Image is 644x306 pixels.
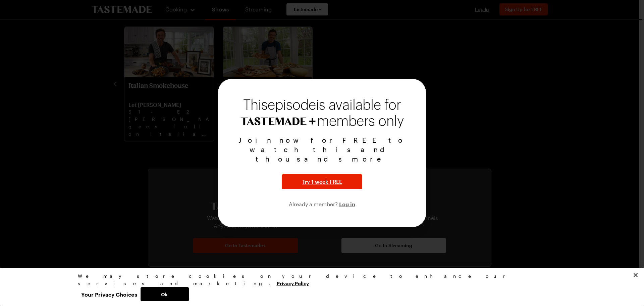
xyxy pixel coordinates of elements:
p: Join now for FREE to watch this and thousands more [226,135,418,164]
span: Already a member? [289,201,339,207]
img: Tastemade+ [240,117,316,125]
a: More information about your privacy, opens in a new tab [277,280,309,286]
button: Ok [141,287,189,301]
button: Try 1 week FREE [282,174,362,189]
span: Try 1 week FREE [302,178,342,186]
span: This episode is available for [243,98,401,112]
button: Log in [339,200,355,208]
span: members only [317,114,404,129]
div: We may store cookies on your device to enhance our services and marketing. [78,272,561,287]
button: Your Privacy Choices [78,287,141,301]
button: Close [628,268,643,282]
div: Privacy [78,272,561,301]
